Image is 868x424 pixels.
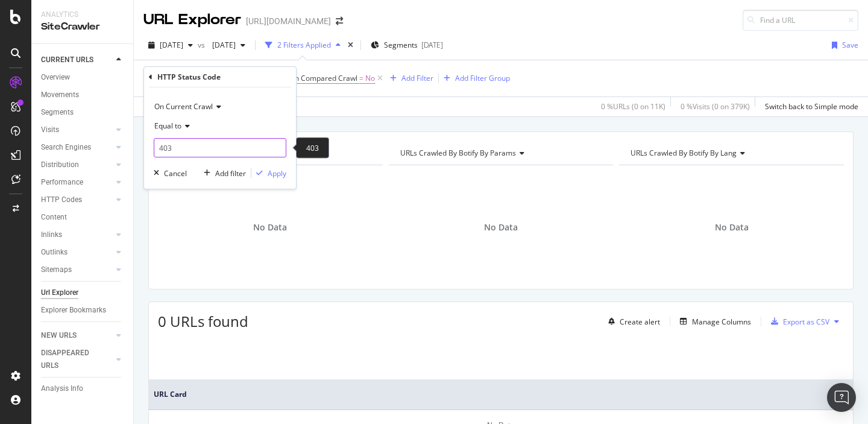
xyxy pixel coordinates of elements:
a: DISAPPEARED URLS [41,347,113,372]
span: vs [198,40,207,50]
button: Add Filter [385,71,433,86]
div: Switch back to Simple mode [765,101,858,112]
button: Apply [251,167,286,179]
div: Segments [41,106,74,119]
div: Add filter [215,168,246,179]
button: Save [827,36,858,55]
h4: URLs Crawled By Botify By params [398,144,603,163]
a: Outlinks [41,246,113,259]
span: No Data [715,221,749,233]
span: 0 URLs found [158,311,248,331]
div: Manage Columns [692,317,751,327]
div: Apply [268,168,286,179]
a: Analysis Info [41,382,125,395]
span: No Data [253,221,287,233]
div: Sitemaps [41,264,72,276]
a: Visits [41,124,113,136]
span: URLs Crawled By Botify By params [400,148,516,158]
div: DISAPPEARED URLS [41,347,102,372]
div: CURRENT URLS [41,54,93,66]
a: Distribution [41,159,113,171]
div: Search Engines [41,141,91,154]
span: = [359,73,363,83]
button: Add filter [199,167,246,179]
a: HTTP Codes [41,194,113,206]
button: Manage Columns [675,314,751,329]
h4: URLs Crawled By Botify By lang [628,144,833,163]
span: Segments [384,40,418,50]
div: Outlinks [41,246,68,259]
div: 0 % URLs ( 0 on 11K ) [601,101,665,112]
span: No Data [484,221,518,233]
div: Distribution [41,159,79,171]
div: Open Intercom Messenger [827,383,856,412]
div: Performance [41,176,83,189]
div: arrow-right-arrow-left [336,17,343,25]
a: CURRENT URLS [41,54,113,66]
span: Equal to [154,121,181,131]
div: 0 % Visits ( 0 on 379K ) [681,101,750,112]
a: Explorer Bookmarks [41,304,125,317]
button: Export as CSV [766,312,829,331]
div: Content [41,211,67,224]
div: 2 Filters Applied [277,40,331,50]
a: Performance [41,176,113,189]
div: NEW URLS [41,329,77,342]
div: times [345,39,356,51]
a: NEW URLS [41,329,113,342]
span: 2025 Aug. 8th [160,40,183,50]
div: Cancel [164,168,187,179]
div: Analysis Info [41,382,83,395]
a: Inlinks [41,229,113,241]
div: HTTP Status Code [157,72,221,82]
button: Add Filter Group [439,71,510,86]
div: Url Explorer [41,286,78,299]
span: No [365,70,375,87]
div: Overview [41,71,70,84]
button: 2 Filters Applied [260,36,345,55]
div: Save [842,40,858,50]
div: Create alert [620,317,660,327]
a: Url Explorer [41,286,125,299]
div: Movements [41,89,79,101]
div: Inlinks [41,229,62,241]
div: URL Explorer [143,10,241,30]
a: Sitemaps [41,264,113,276]
a: Overview [41,71,125,84]
div: 403 [296,138,329,159]
button: [DATE] [207,36,250,55]
a: Search Engines [41,141,113,154]
span: 2025 Jul. 16th [207,40,236,50]
div: Add Filter Group [455,73,510,83]
button: Cancel [149,167,187,179]
div: [URL][DOMAIN_NAME] [246,15,331,27]
button: [DATE] [143,36,198,55]
div: Visits [41,124,59,136]
div: HTTP Codes [41,194,82,206]
div: Add Filter [401,73,433,83]
div: Export as CSV [783,317,829,327]
button: Switch back to Simple mode [760,97,858,116]
a: Movements [41,89,125,101]
button: Segments[DATE] [366,36,448,55]
button: Create alert [603,312,660,331]
div: Analytics [41,10,124,20]
span: On Current Crawl [154,101,213,112]
a: Content [41,211,125,224]
div: SiteCrawler [41,20,124,34]
div: [DATE] [421,40,443,50]
span: URL Card [154,389,839,400]
span: URLs Crawled By Botify By lang [631,148,737,158]
span: URL Exists on Compared Crawl [254,73,357,83]
input: Find a URL [743,10,858,31]
a: Segments [41,106,125,119]
div: Explorer Bookmarks [41,304,106,317]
